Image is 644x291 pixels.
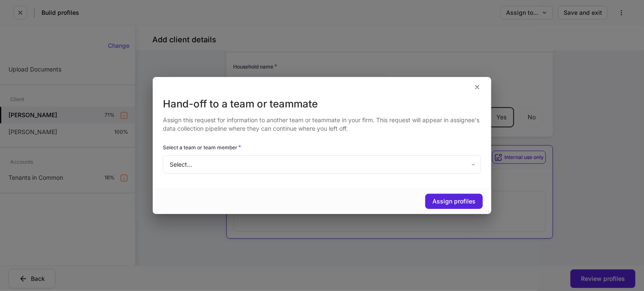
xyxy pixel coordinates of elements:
[163,111,481,133] div: Assign this request for information to another team or teammate in your firm. This request will a...
[425,194,483,209] button: Assign profiles
[163,97,481,111] div: Hand-off to a team or teammate
[432,198,476,204] div: Assign profiles
[163,155,481,174] div: Select...
[163,143,241,151] h6: Select a team or team member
